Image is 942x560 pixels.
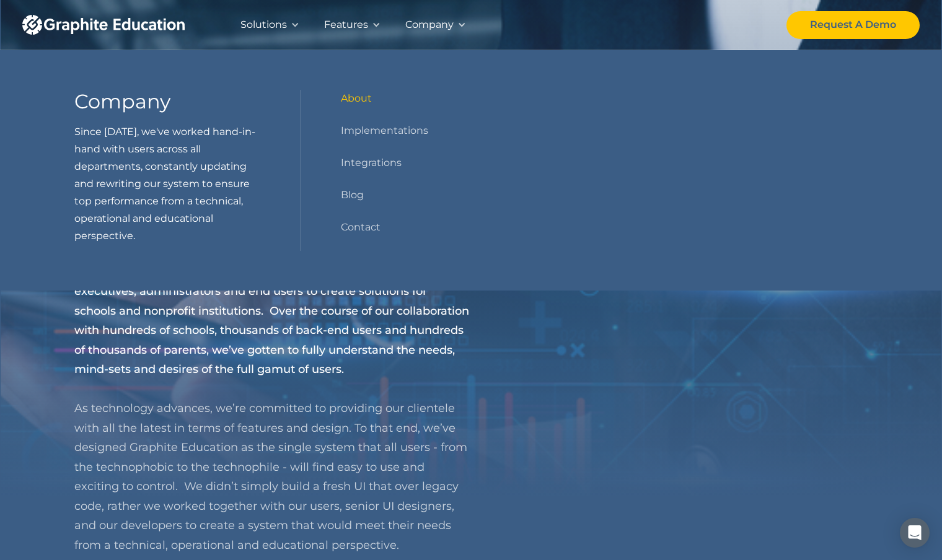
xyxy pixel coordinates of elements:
div: Request A Demo [810,16,896,33]
p: Since [DATE], we've worked hand-in-hand with users across all departments, constantly updating an... [74,123,261,245]
a: Blog [341,186,364,204]
div: Open Intercom Messenger [900,518,930,548]
a: Request A Demo [786,11,920,39]
p: As technology advances, we’re committed to providing our clientele with all the latest in terms o... [74,263,471,556]
h3: Company [74,90,170,113]
a: About [341,90,372,107]
a: Contact [341,219,381,236]
a: Integrations [341,154,402,172]
div: Features [324,16,368,33]
div: Company [405,16,454,33]
a: Implementations [341,122,428,139]
div: Solutions [240,16,287,33]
